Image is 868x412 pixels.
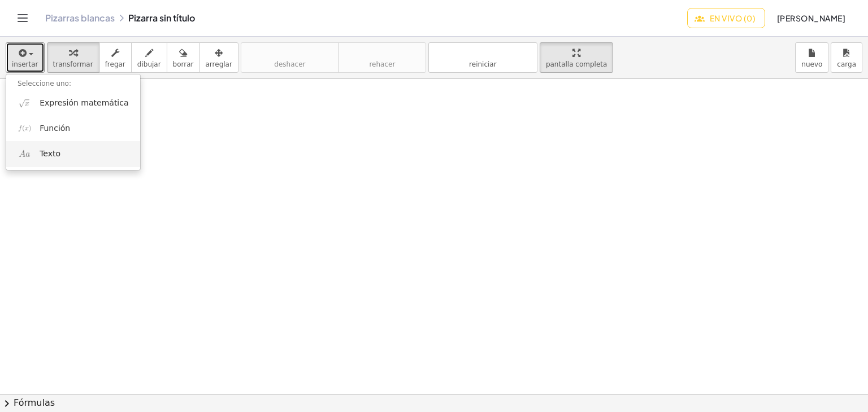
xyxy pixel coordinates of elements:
[167,42,200,73] button: borrar
[801,60,822,68] font: nuevo
[45,12,115,24] a: Pizarras blancas
[12,60,38,68] font: insertar
[137,60,161,68] font: dibujar
[199,42,238,73] button: arreglar
[40,98,128,107] font: Expresión matemática
[435,47,531,58] font: refrescar
[6,90,140,116] a: Expresión matemática
[14,9,32,27] button: Cambiar navegación
[105,60,125,68] font: fregar
[18,80,71,87] font: Seleccione uno:
[6,42,45,73] button: insertar
[131,42,167,73] button: dibujar
[687,8,765,28] button: En vivo (0)
[767,8,854,28] button: [PERSON_NAME]
[710,13,756,23] font: En vivo (0)
[795,42,828,73] button: nuevo
[837,60,856,68] font: carga
[247,47,333,58] font: deshacer
[173,60,194,68] font: borrar
[6,141,140,166] a: Texto
[18,121,32,135] img: f_x.png
[40,124,70,133] font: Función
[241,42,339,73] button: deshacerdeshacer
[369,60,395,68] font: rehacer
[6,116,140,141] a: Función
[274,60,305,68] font: deshacer
[206,60,232,68] font: arreglar
[540,42,614,73] button: pantalla completa
[18,96,32,110] img: sqrt_x.png
[99,42,132,73] button: fregar
[428,42,537,73] button: refrescarreiniciar
[831,42,862,73] button: carga
[53,60,93,68] font: transformar
[18,147,32,161] img: Aa.png
[469,60,497,68] font: reiniciar
[546,60,607,68] font: pantalla completa
[40,149,60,158] font: Texto
[777,13,845,23] font: [PERSON_NAME]
[14,397,55,408] font: Fórmulas
[45,12,115,24] font: Pizarras blancas
[338,42,426,73] button: rehacerrehacer
[47,42,99,73] button: transformar
[345,47,420,58] font: rehacer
